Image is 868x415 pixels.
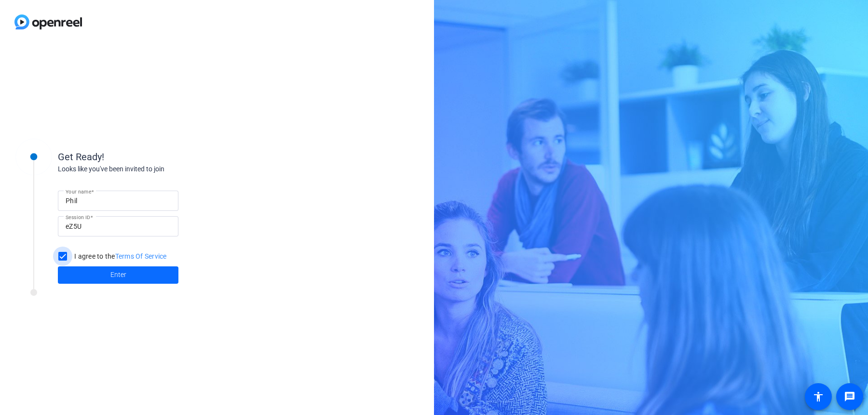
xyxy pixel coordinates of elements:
[66,189,91,194] mat-label: Your name
[813,391,824,402] mat-icon: accessibility
[844,391,855,402] mat-icon: message
[72,251,167,261] label: I agree to the
[58,150,251,164] div: Get Ready!
[58,266,178,284] button: Enter
[110,270,126,280] span: Enter
[66,214,90,220] mat-label: Session ID
[58,164,251,174] div: Looks like you've been invited to join
[115,252,167,260] a: Terms Of Service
